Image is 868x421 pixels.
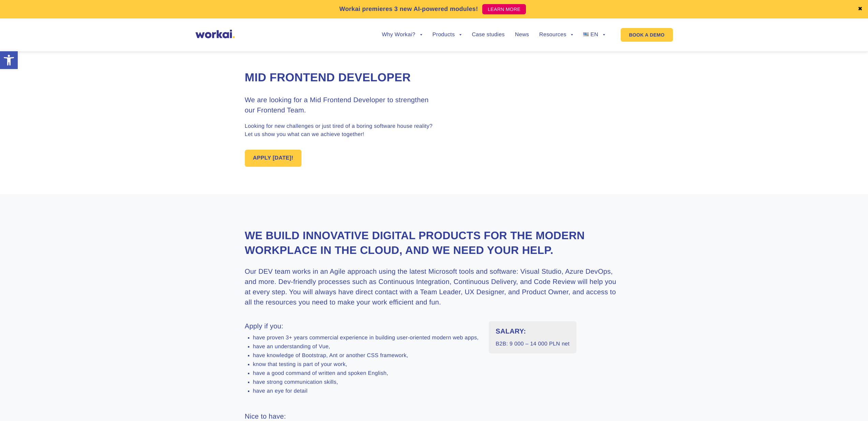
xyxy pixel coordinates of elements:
[482,4,526,14] a: LEARN MORE
[100,183,132,190] a: Privacy Policy
[253,388,479,394] li: have an eye for detail
[515,32,529,38] a: News
[253,335,479,341] li: have proven 3+ years commercial experience in building user-oriented modern web apps,
[858,6,863,12] a: ✖
[339,4,478,14] p: Workai premieres 3 new AI-powered modules!
[496,326,570,337] h3: SALARY:
[539,32,573,38] a: Resources
[2,130,318,155] span: I hereby consent to the processing of my personal data of a special category contained in my appl...
[382,32,422,38] a: Why Workai?
[245,70,434,86] h1: Mid Frontend Developer
[245,267,623,308] h3: Our DEV team works in an Agile approach using the latest Microsoft tools and software: Visual Stu...
[590,32,598,38] span: EN
[2,95,301,114] span: I hereby consent to the processing of the personal data I have provided during the recruitment pr...
[245,95,434,116] h3: We are looking for a Mid Frontend Developer to strengthen our Frontend Team.
[253,379,479,385] li: have strong communication skills,
[621,28,673,42] a: BOOK A DEMO
[2,131,6,135] input: I hereby consent to the processing of my personal data of a special category contained in my appl...
[496,340,570,348] p: B2B: 9 000 – 14 000 PLN net
[245,228,623,258] h2: We build innovative digital products for the modern workplace in the Cloud, and we need your help.
[253,370,479,377] li: have a good command of written and spoken English,
[253,362,479,368] li: know that testing is part of your work,
[245,122,434,139] p: Looking for new challenges or just tired of a boring software house reality? Let us show you what...
[245,321,479,331] h3: Apply if you:
[472,32,504,38] a: Case studies
[245,150,302,167] a: APPLY [DATE]!
[160,28,215,35] span: Mobile phone number
[432,32,462,38] a: Products
[253,353,479,359] li: have knowledge of Bootstrap, Ant or another CSS framework,
[253,344,479,350] li: have an understanding of Vue,
[2,95,6,100] input: I hereby consent to the processing of the personal data I have provided during the recruitment pr...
